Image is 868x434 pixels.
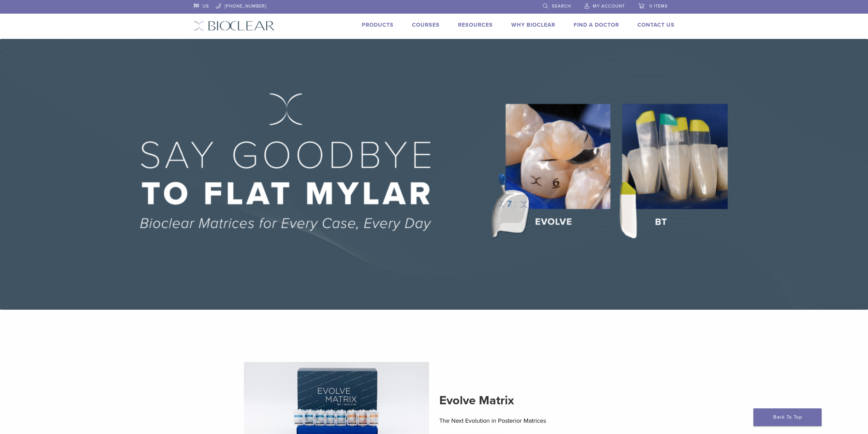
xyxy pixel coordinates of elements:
a: Why Bioclear [511,22,555,28]
p: The Next Evolution in Posterior Matrices [439,416,624,426]
img: Bioclear [194,21,275,31]
a: Courses [412,22,440,28]
h2: Evolve Matrix [439,392,624,409]
a: Find A Doctor [574,22,619,28]
span: 0 items [649,3,668,9]
a: Resources [458,22,493,28]
a: Products [362,22,394,28]
a: Back To Top [753,408,822,426]
a: Contact Us [637,22,675,28]
span: Search [552,3,571,9]
span: My Account [593,3,625,9]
